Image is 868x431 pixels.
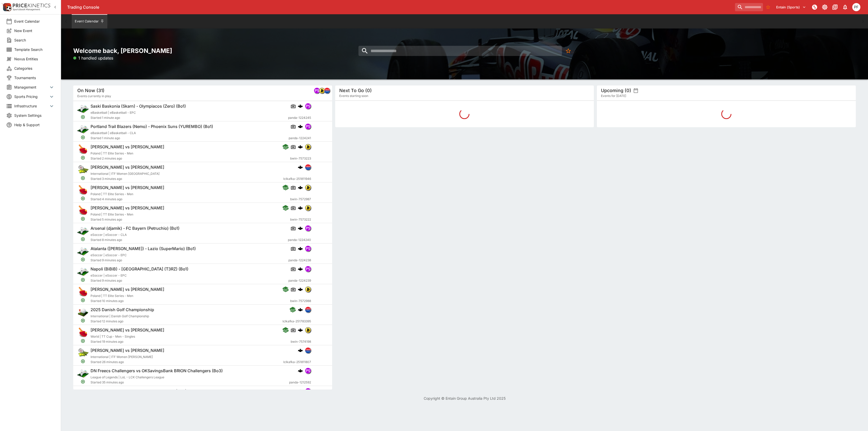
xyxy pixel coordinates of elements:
[77,225,89,236] img: esports.png
[305,144,311,150] img: bwin.png
[77,164,89,175] img: tennis.png
[91,274,127,277] span: eSoccer | eSoccer - EPC
[305,164,311,170] img: lclkafka.png
[77,103,89,114] img: esports.png
[81,298,85,303] svg: Open
[305,327,311,333] div: bwin
[91,111,136,114] span: eBasketball | eBasketball - EPC
[305,205,311,211] img: bwin.png
[77,266,89,277] img: esports.png
[91,266,188,272] h6: Napoli (BiBiB) - [GEOGRAPHIC_DATA] (T3RZ) (Bo1)
[91,212,133,216] span: Poland | TT Elite Series - Men
[305,164,311,170] div: lclkafka
[289,136,311,141] span: panda-1224241
[298,327,303,333] div: cerberus
[298,348,303,353] img: logo-cerberus.svg
[290,217,311,222] span: bwin-7573222
[305,307,311,312] img: lclkafka.png
[298,348,303,353] div: cerberus
[13,4,50,7] img: PriceKinetics
[298,205,303,210] div: cerberus
[91,205,164,211] h6: [PERSON_NAME] vs [PERSON_NAME]
[305,225,311,231] div: pandascore
[851,2,862,13] button: Peter Fairgrieve
[73,47,332,55] h2: Welcome back, [PERSON_NAME]
[298,165,303,170] img: logo-cerberus.svg
[288,115,311,120] span: panda-1224245
[81,176,85,180] svg: Open
[91,307,154,312] h6: 2025 Danish Golf Championship
[91,314,149,318] span: International | Danish Golf Championship
[91,327,164,333] h6: [PERSON_NAME] vs [PERSON_NAME]
[77,184,89,196] img: table_tennis.png
[77,94,111,99] span: Events currently in play
[305,368,311,373] img: pandascore.png
[91,226,180,231] h6: Arsenal (djamik) - FC Bayern (Petruchio) (Bo1)
[290,197,311,202] span: bwin-7572987
[764,3,772,11] button: No Bookmarks
[14,19,55,24] span: Event Calendar
[14,122,55,127] span: Help & Support
[305,144,311,150] div: bwin
[298,327,303,333] img: logo-cerberus.svg
[633,88,638,93] button: settings
[73,55,113,61] p: 1 handled updates
[298,266,303,271] div: cerberus
[298,205,303,210] img: logo-cerberus.svg
[77,307,89,318] img: golf.png
[305,266,311,272] img: pandascore.png
[841,3,850,12] button: Notifications
[298,389,303,394] div: cerberus
[91,136,289,141] span: Started 1 minute ago
[298,104,303,109] img: logo-cerberus.svg
[77,388,89,399] img: esports.png
[14,84,49,90] span: Management
[77,88,105,93] h5: On Now (31)
[305,246,311,251] img: pandascore.png
[852,3,860,11] div: Peter Fairgrieve
[81,379,85,384] svg: Open
[91,339,291,344] span: Started 19 minutes ago
[283,360,311,365] span: lclkafka-251811807
[81,115,85,119] svg: Open
[305,184,311,191] div: bwin
[298,165,303,170] div: cerberus
[305,123,311,130] div: pandascore
[305,388,311,394] img: pandascore.png
[81,359,85,364] svg: Open
[298,307,303,312] div: cerberus
[77,123,89,135] img: esports.png
[81,318,85,323] svg: Open
[67,5,733,10] div: Trading Console
[91,368,223,373] h6: DN Freecs Challengers vs OKSavingsBank BRION Challengers (Bo3)
[298,307,303,312] img: logo-cerberus.svg
[14,75,55,80] span: Tournaments
[91,355,153,359] span: International | ITF Women [PERSON_NAME]
[305,347,311,353] div: lclkafka
[305,103,311,109] img: pandascore.png
[305,185,311,190] img: bwin.png
[61,396,868,401] p: Copyright © Entain Group Australia Pty Ltd 2025
[339,93,368,98] span: Events starting soon
[305,225,311,231] img: pandascore.png
[91,172,159,176] span: International | ITF Women [GEOGRAPHIC_DATA]
[358,46,562,56] input: search
[298,226,303,231] div: cerberus
[81,217,85,221] svg: Open
[298,246,303,251] img: logo-cerberus.svg
[14,113,55,118] span: System Settings
[291,339,311,344] span: bwin-7574198
[91,294,133,298] span: Poland | TT Elite Series - Men
[81,155,85,160] svg: Open
[72,14,107,28] button: Event Calendar
[13,8,40,11] img: Sportsbook Management
[305,307,311,313] div: lclkafka
[298,144,303,149] img: logo-cerberus.svg
[288,237,311,242] span: panda-1224240
[563,46,573,56] button: No Bookmarks
[298,287,303,292] img: logo-cerberus.svg
[319,88,325,94] div: bwin
[305,388,311,394] div: pandascore
[14,94,49,99] span: Sports Pricing
[290,298,311,304] span: bwin-7572988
